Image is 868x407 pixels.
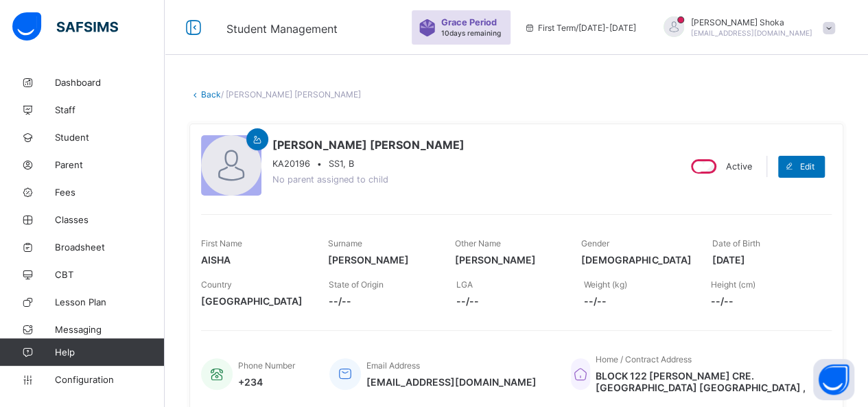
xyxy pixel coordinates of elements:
span: State of Origin [329,279,384,290]
span: Email Address [366,360,420,371]
div: JoelShoka [650,16,842,39]
span: 10 days remaining [441,29,501,37]
span: --/-- [583,295,690,307]
span: Broadsheet [55,242,165,253]
span: Grace Period [441,17,497,27]
span: BLOCK 122 [PERSON_NAME] CRE. [GEOGRAPHIC_DATA] [GEOGRAPHIC_DATA] , [596,370,818,393]
span: [PERSON_NAME] Shoka [691,17,812,27]
img: sticker-purple.71386a28dfed39d6af7621340158ba97.svg [419,19,436,36]
span: [PERSON_NAME] [455,254,561,266]
span: KA20196 [272,159,310,169]
span: First Name [201,238,242,248]
span: --/-- [329,295,436,307]
span: Lesson Plan [55,296,165,307]
span: [DEMOGRAPHIC_DATA] [581,254,691,266]
span: No parent assigned to child [272,174,388,185]
span: [GEOGRAPHIC_DATA] [201,295,308,307]
span: Weight (kg) [583,279,626,290]
span: --/-- [456,295,563,307]
div: • [272,159,465,169]
span: Configuration [55,374,164,385]
span: Phone Number [238,360,295,371]
span: [PERSON_NAME] [PERSON_NAME] [272,138,465,152]
span: Edit [800,161,814,172]
button: Open asap [813,359,854,400]
span: Surname [328,238,362,248]
span: SS1, B [329,159,354,169]
span: CBT [55,269,165,280]
span: [DATE] [712,254,818,266]
span: LGA [456,279,473,290]
span: [EMAIL_ADDRESS][DOMAIN_NAME] [366,376,537,388]
span: Date of Birth [712,238,760,248]
span: Active [726,161,752,172]
img: safsims [12,12,118,41]
span: +234 [238,376,295,388]
span: Height (cm) [711,279,755,290]
span: --/-- [711,295,818,307]
span: Classes [55,214,165,225]
span: Messaging [55,324,165,335]
span: / [PERSON_NAME] [PERSON_NAME] [221,89,361,100]
span: Home / Contract Address [596,354,692,364]
span: Help [55,347,164,358]
span: Student [55,132,165,143]
a: Back [201,89,221,100]
span: Parent [55,159,165,170]
span: Country [201,279,232,290]
span: Dashboard [55,77,165,88]
span: AISHA [201,254,307,266]
span: Gender [581,238,609,248]
span: Other Name [455,238,501,248]
span: session/term information [524,23,636,33]
span: [EMAIL_ADDRESS][DOMAIN_NAME] [691,29,812,37]
span: Fees [55,187,165,198]
span: Staff [55,104,165,115]
span: [PERSON_NAME] [328,254,434,266]
span: Student Management [226,22,338,36]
